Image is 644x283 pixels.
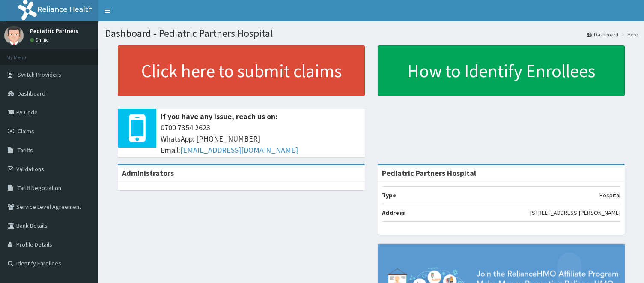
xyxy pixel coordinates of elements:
[118,45,365,96] a: Click here to submit claims
[587,31,618,38] a: Dashboard
[18,90,45,97] span: Dashboard
[619,31,638,38] li: Here
[122,168,174,178] b: Administrators
[105,28,638,39] h1: Dashboard - Pediatric Partners Hospital
[378,45,625,96] a: How to Identify Enrollees
[382,191,396,199] b: Type
[18,146,33,154] span: Tariffs
[382,168,476,178] strong: Pediatric Partners Hospital
[161,122,361,155] span: 0700 7354 2623 WhatsApp: [PHONE_NUMBER] Email:
[161,111,277,121] b: If you have any issue, reach us on:
[180,145,298,155] a: [EMAIL_ADDRESS][DOMAIN_NAME]
[30,37,51,43] a: Online
[530,208,620,217] p: [STREET_ADDRESS][PERSON_NAME]
[18,184,61,192] span: Tariff Negotiation
[18,127,34,135] span: Claims
[599,191,620,199] p: Hospital
[30,28,78,34] p: Pediatric Partners
[4,26,24,45] img: User Image
[18,71,61,78] span: Switch Providers
[382,209,405,217] b: Address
